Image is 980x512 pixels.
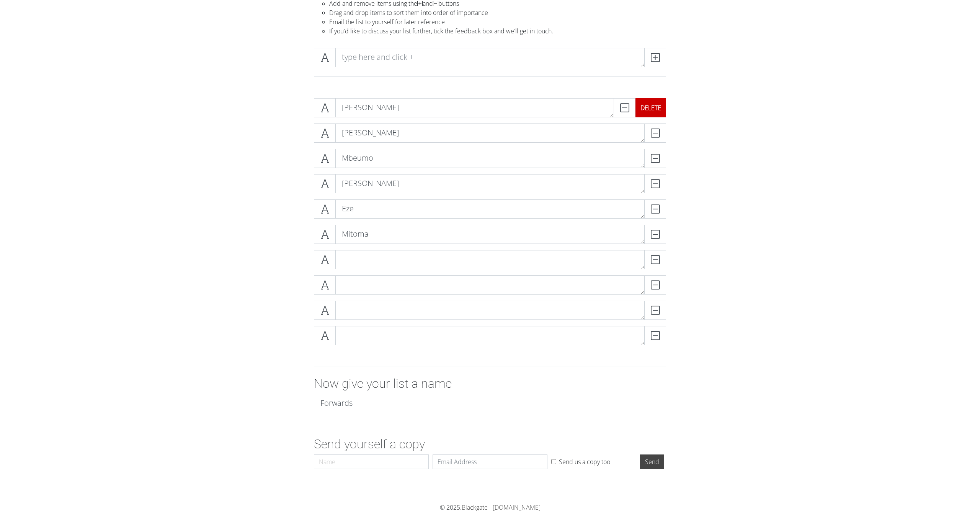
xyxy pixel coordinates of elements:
[314,376,666,391] h2: Now give your list a name
[314,394,666,412] input: My amazing list...
[433,454,547,469] input: Email Address
[462,503,541,512] a: Blackgate - [DOMAIN_NAME]
[314,454,429,469] input: Name
[278,503,702,512] div: © 2025.
[329,26,666,36] li: If you'd like to discuss your list further, tick the feedback box and we'll get in touch.
[329,8,666,17] li: Drag and drop items to sort them into order of importance
[635,98,666,117] div: DELETE
[559,457,610,466] label: Send us a copy too
[329,17,666,26] li: Email the list to yourself for later reference
[640,454,664,469] input: Send
[314,437,666,451] h2: Send yourself a copy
